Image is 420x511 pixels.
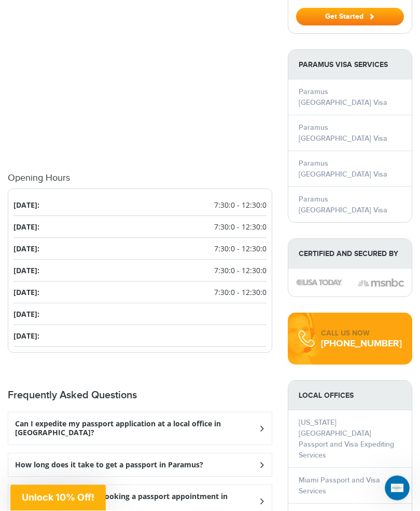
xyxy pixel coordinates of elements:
a: [PHONE_NUMBER] [321,339,402,350]
img: image description [296,280,342,286]
button: Get Started [296,8,404,26]
li: [DATE]: [13,260,267,282]
a: Paramus [GEOGRAPHIC_DATA] Visa [299,88,387,107]
span: 7:30:0 - 12:30:0 [214,287,267,298]
a: Paramus [GEOGRAPHIC_DATA] Visa [299,195,387,215]
span: 7:30:0 - 12:30:0 [214,265,267,276]
div: Unlock 10% Off! [10,485,106,511]
a: [US_STATE][GEOGRAPHIC_DATA] Passport and Visa Expediting Services [299,419,394,460]
li: [DATE]: [13,326,267,347]
li: [DATE]: [13,238,267,260]
h3: How long does it take to get a passport in Paramus? [15,461,203,470]
img: image description [358,278,404,288]
h2: Frequently Asked Questions [8,389,272,402]
iframe: Intercom live chat [385,476,410,501]
span: 7:30:0 - 12:30:0 [214,222,267,233]
strong: Certified and Secured by [288,239,412,269]
li: [DATE]: [13,304,267,326]
span: 7:30:0 - 12:30:0 [214,244,267,254]
li: [DATE]: [13,195,267,217]
li: [DATE]: [13,282,267,304]
a: Paramus [GEOGRAPHIC_DATA] Visa [299,124,387,143]
strong: Paramus Visa Services [288,50,412,80]
h3: What is the process for booking a passport appointment in Paramus? [15,493,258,510]
h4: Opening Hours [8,173,272,184]
a: Miami Passport and Visa Services [299,476,380,496]
div: CALL US NOW [321,329,402,339]
span: 7:30:0 - 12:30:0 [214,200,267,211]
strong: LOCAL OFFICES [288,381,412,411]
span: Unlock 10% Off! [22,492,94,503]
a: Paramus [GEOGRAPHIC_DATA] Visa [299,159,387,179]
li: [DATE]: [13,217,267,238]
h3: Can I expedite my passport application at a local office in [GEOGRAPHIC_DATA]? [15,420,258,438]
